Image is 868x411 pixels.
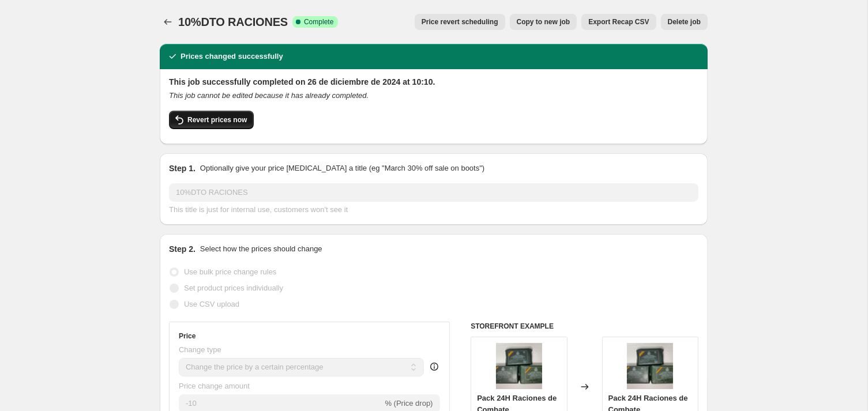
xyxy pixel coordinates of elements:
[178,16,288,28] span: 10%DTO RACIONES
[471,322,698,331] h6: STOREFRONT EXAMPLE
[517,17,570,27] span: Copy to new job
[184,300,239,308] span: Use CSV upload
[169,76,698,88] h2: This job successfully completed on 26 de diciembre de 2024 at 10:10.
[179,331,196,341] h3: Price
[429,361,440,372] div: help
[160,14,176,30] button: Price change jobs
[588,17,649,27] span: Export Recap CSV
[169,243,196,255] h2: Step 2.
[200,163,484,174] p: Optionally give your price [MEDICAL_DATA] a title (eg "March 30% off sale on boots")
[169,91,369,100] i: This job cannot be edited because it has already completed.
[181,51,283,62] h2: Prices changed successfully
[169,183,698,202] input: 30% off holiday sale
[661,14,708,30] button: Delete job
[304,17,333,27] span: Complete
[179,382,250,390] span: Price change amount
[187,115,247,125] span: Revert prices now
[668,17,701,27] span: Delete job
[169,205,348,214] span: This title is just for internal use, customers won't see it
[179,345,221,354] span: Change type
[510,14,577,30] button: Copy to new job
[184,267,276,276] span: Use bulk price change rules
[169,111,254,129] button: Revert prices now
[581,14,656,30] button: Export Recap CSV
[627,343,673,389] img: PACK_80x.jpg
[496,343,542,389] img: PACK_80x.jpg
[422,17,498,27] span: Price revert scheduling
[200,243,322,255] p: Select how the prices should change
[415,14,505,30] button: Price revert scheduling
[184,284,283,292] span: Set product prices individually
[385,399,433,408] span: % (Price drop)
[169,163,196,174] h2: Step 1.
